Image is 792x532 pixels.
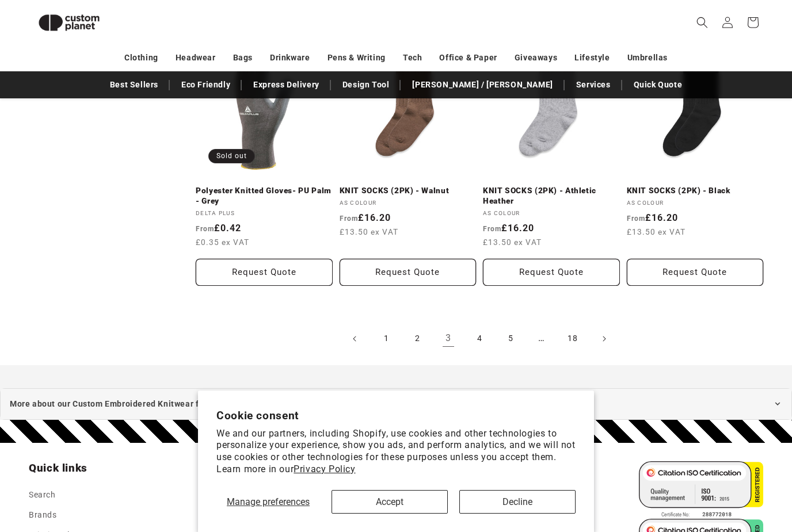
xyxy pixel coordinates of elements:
a: KNIT SOCKS (2PK) - Black [627,186,764,196]
a: KNIT SOCKS (2PK) - Athletic Heather [483,186,620,206]
a: Previous page [342,326,368,351]
span: … [529,326,554,351]
button: Manage preferences [216,490,320,514]
a: Polyester Knitted Gloves- PU Palm - Grey [196,186,333,206]
a: Headwear [176,48,216,68]
a: Bags [233,48,253,68]
a: Clothing [124,48,158,68]
h2: Quick links [29,461,207,475]
img: Custom Planet [29,5,109,41]
a: Giveaways [515,48,557,68]
a: Lifestyle [574,48,610,68]
a: Page 3 [436,326,461,351]
button: Accept [332,490,448,514]
a: Best Sellers [104,75,164,95]
a: Drinkware [270,48,310,68]
a: Page 1 [374,326,399,351]
a: Page 4 [467,326,492,351]
a: Search [29,488,56,505]
button: Request Quote [196,259,333,286]
button: Request Quote [340,259,477,286]
a: Pens & Writing [328,48,386,68]
a: [PERSON_NAME] / [PERSON_NAME] [406,75,558,95]
a: Tech [403,48,422,68]
h2: Cookie consent [216,409,576,422]
a: Page 18 [560,326,585,351]
iframe: Chat Widget [595,408,792,532]
a: Page 2 [405,326,430,351]
a: Quick Quote [628,75,688,95]
nav: Pagination [196,326,763,351]
a: Privacy Policy [294,464,355,474]
summary: Search [690,10,715,35]
a: Brands [29,505,57,525]
p: We and our partners, including Shopify, use cookies and other technologies to personalize your ex... [216,428,576,476]
a: Eco Friendly [176,75,236,95]
span: More about our Custom Embroidered Knitwear for Corporate Use collection [10,397,308,411]
a: Services [570,75,616,95]
a: Next page [591,326,616,351]
a: Umbrellas [627,48,668,68]
a: KNIT SOCKS (2PK) - Walnut [340,186,477,196]
button: Decline [459,490,576,514]
a: Design Tool [337,75,395,95]
a: Office & Paper [439,48,497,68]
a: Express Delivery [247,75,325,95]
button: Request Quote [483,259,620,286]
button: Request Quote [627,259,764,286]
a: Page 5 [498,326,523,351]
span: Manage preferences [227,496,310,507]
